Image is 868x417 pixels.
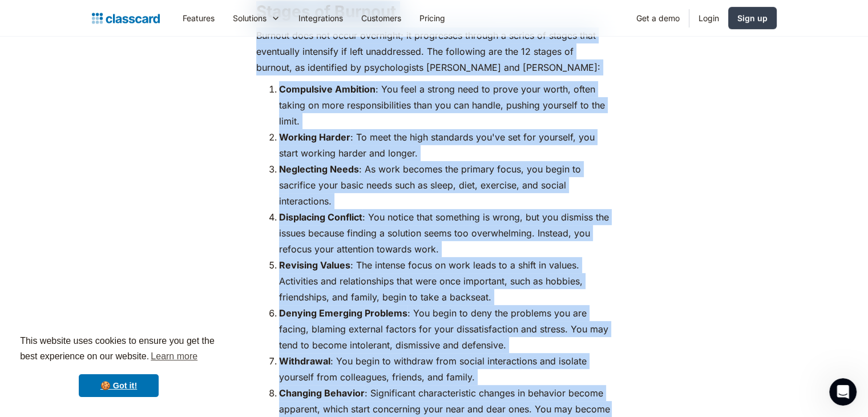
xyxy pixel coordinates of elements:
[279,257,612,305] li: : The intense focus on work leads to a shift in values. Activities and relationships that were on...
[627,5,689,31] a: Get a demo
[92,10,160,26] a: home
[9,323,228,408] div: cookieconsent
[279,209,612,257] li: : You notice that something is wrong, but you dismiss the issues because finding a solution seems...
[279,83,376,95] strong: Compulsive Ambition
[256,27,612,75] p: Burnout does not occur overnight; it progresses through a series of stages that eventually intens...
[149,348,199,365] a: learn more about cookies
[279,307,407,319] strong: Denying Emerging Problems
[279,163,359,175] strong: Neglecting Needs
[829,378,857,406] iframe: Intercom live chat
[737,12,768,24] div: Sign up
[279,305,612,353] li: : You begin to deny the problems you are facing, blaming external factors for your dissatisfactio...
[279,81,612,129] li: : You feel a strong need to prove your worth, often taking on more responsibilities than you can ...
[728,7,777,29] a: Sign up
[279,211,362,223] strong: Displacing Conflict
[352,5,410,31] a: Customers
[279,131,350,143] strong: Working Harder
[279,355,330,367] strong: Withdrawal
[173,5,224,31] a: Features
[289,5,352,31] a: Integrations
[224,5,289,31] div: Solutions
[279,161,612,209] li: : As work becomes the primary focus, you begin to sacrifice your basic needs such as sleep, diet,...
[279,129,612,161] li: : To meet the high standards you've set for yourself, you start working harder and longer.
[233,12,267,24] div: Solutions
[79,374,159,397] a: dismiss cookie message
[279,259,350,271] strong: Revising Values
[689,5,728,31] a: Login
[279,387,365,399] strong: Changing Behavior
[20,334,217,365] span: This website uses cookies to ensure you get the best experience on our website.
[410,5,454,31] a: Pricing
[279,353,612,385] li: : You begin to withdraw from social interactions and isolate yourself from colleagues, friends, a...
